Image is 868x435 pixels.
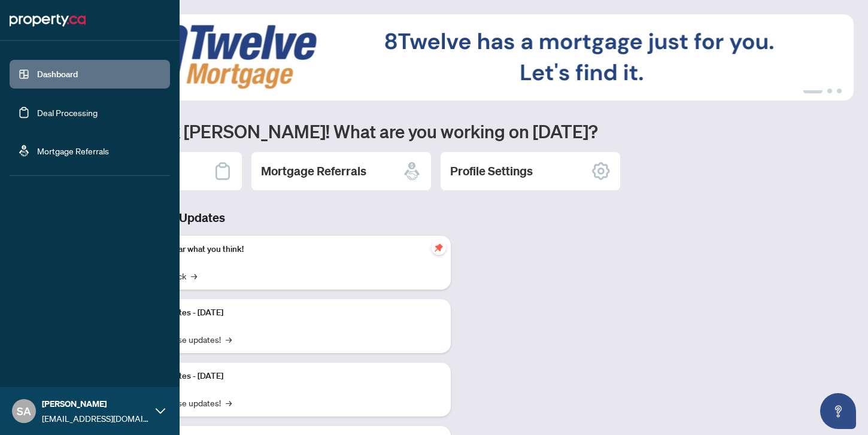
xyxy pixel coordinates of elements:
a: Mortgage Referrals [37,145,109,156]
a: Dashboard [37,69,78,80]
span: pushpin [432,241,446,255]
span: → [191,269,197,282]
span: → [226,396,232,409]
p: Platform Updates - [DATE] [126,306,441,320]
span: [EMAIL_ADDRESS][DOMAIN_NAME] [42,412,150,425]
h3: Brokerage & Industry Updates [62,209,451,226]
button: 2 [827,89,832,93]
button: 3 [837,89,842,93]
img: Slide 0 [62,14,854,101]
button: 1 [803,89,823,93]
p: Platform Updates - [DATE] [126,370,441,383]
span: → [226,333,232,346]
span: [PERSON_NAME] [42,397,150,410]
h2: Profile Settings [450,163,533,180]
a: Deal Processing [37,107,98,118]
img: logo [10,11,86,30]
h1: Welcome back [PERSON_NAME]! What are you working on [DATE]? [62,120,854,142]
h2: Mortgage Referrals [261,163,366,180]
p: We want to hear what you think! [126,243,441,256]
button: Open asap [820,393,856,429]
span: SA [17,403,31,419]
